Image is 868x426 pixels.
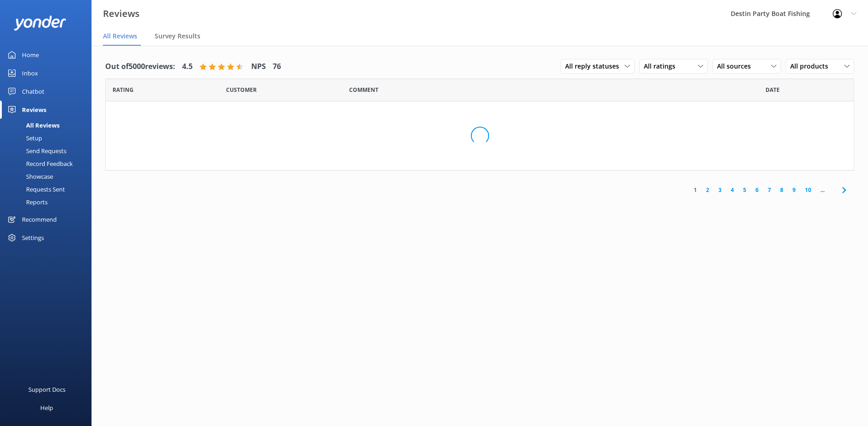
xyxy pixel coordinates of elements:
span: All sources [717,61,756,71]
div: Home [22,46,39,64]
a: 7 [763,186,776,194]
span: All products [790,61,834,71]
a: Send Requests [5,144,92,157]
a: 9 [788,186,800,194]
div: Help [40,399,53,417]
span: Date [113,85,134,94]
a: 3 [714,186,726,194]
div: Reports [5,196,48,208]
div: All Reviews [5,119,59,132]
div: Record Feedback [5,157,73,170]
a: 8 [776,186,788,194]
div: Send Requests [5,144,66,157]
h4: 76 [273,61,281,73]
h4: 4.5 [182,61,193,73]
a: 5 [739,186,751,194]
div: Inbox [22,64,38,82]
img: yonder-white-logo.png [14,16,66,31]
div: Showcase [5,170,53,183]
span: ... [816,186,829,194]
span: Date [226,85,257,94]
a: Reports [5,196,92,208]
h4: NPS [251,61,266,73]
a: Record Feedback [5,157,92,170]
span: All ratings [644,61,681,71]
a: Setup [5,132,92,144]
div: Settings [22,229,44,247]
div: Support Docs [28,380,65,399]
span: Date [766,85,780,94]
a: 1 [689,186,701,194]
div: Chatbot [22,82,44,101]
div: Reviews [22,101,46,119]
span: Survey Results [155,32,200,41]
a: 4 [726,186,739,194]
a: 10 [800,186,816,194]
div: Recommend [22,210,57,229]
a: Showcase [5,170,92,183]
div: Setup [5,132,42,144]
a: 6 [751,186,763,194]
h3: Reviews [103,6,140,21]
a: Requests Sent [5,183,92,196]
h4: Out of 5000 reviews: [105,61,175,73]
span: All reply statuses [565,61,625,71]
div: Requests Sent [5,183,65,196]
a: All Reviews [5,119,92,132]
span: All Reviews [103,32,137,41]
span: Question [349,85,378,94]
a: 2 [701,186,714,194]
